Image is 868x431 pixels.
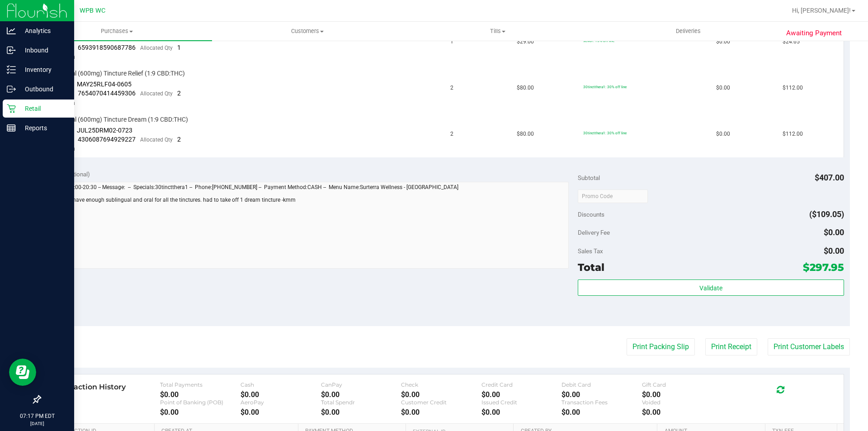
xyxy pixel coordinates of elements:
span: Allocated Qty [140,90,173,97]
div: $0.00 [561,390,642,399]
p: [DATE] [4,420,70,427]
span: $80.00 [517,130,534,138]
span: 1 [177,44,181,51]
div: Transaction Fees [561,399,642,406]
span: Total [578,261,604,274]
span: WPB WC [80,7,105,14]
span: Subtotal [578,174,600,181]
button: Validate [578,279,844,296]
span: ($109.05) [809,209,844,219]
inline-svg: Inbound [7,46,16,55]
span: $407.00 [815,173,844,182]
span: $112.00 [783,130,803,138]
span: 30tinctthera1: 30% off line [583,131,627,135]
span: Sales Tax [578,247,603,255]
span: $0.00 [824,227,844,237]
div: $0.00 [642,390,722,399]
div: Check [401,381,481,388]
div: Voided [642,399,722,406]
p: Inventory [16,64,70,75]
span: 2 [450,130,453,138]
div: Debit Card [561,381,642,388]
span: 2 [177,90,181,97]
div: $0.00 [401,408,481,417]
div: $0.00 [160,390,241,399]
span: Awaiting Payment [786,28,842,38]
span: Allocated Qty [140,45,173,51]
a: Deliveries [593,22,783,41]
div: $0.00 [241,390,321,399]
a: Tills [402,22,593,41]
span: SW 30ml (600mg) Tincture Dream (1:9 CBD:THC) [52,115,188,124]
div: Total Payments [160,381,241,388]
span: $29.00 [517,38,534,46]
span: MAY25RLF04-0605 [77,81,132,88]
div: $0.00 [481,390,562,399]
p: Reports [16,123,70,133]
span: Validate [699,284,722,292]
inline-svg: Inventory [7,65,16,74]
div: Point of Banking (POB) [160,399,241,406]
div: Total Spendr [321,399,401,406]
inline-svg: Reports [7,123,16,133]
div: CanPay [321,381,401,388]
span: $0.00 [716,130,730,138]
span: Tills [403,27,592,35]
span: 2 [450,84,453,92]
a: Customers [212,22,402,41]
button: Print Packing Slip [627,338,695,355]
div: Gift Card [642,381,722,388]
div: $0.00 [561,408,642,417]
span: $0.00 [716,84,730,92]
div: $0.00 [321,390,401,399]
div: $0.00 [160,408,241,417]
inline-svg: Outbound [7,85,16,94]
span: 30tinctthera1: 30% off line [583,85,627,89]
span: $24.65 [783,38,800,46]
div: $0.00 [642,408,722,417]
span: 6593918590687786 [78,44,136,51]
span: Deliveries [664,27,713,35]
div: $0.00 [321,408,401,417]
div: Issued Credit [481,399,562,406]
span: Hi, [PERSON_NAME]! [792,7,851,14]
input: Promo Code [578,189,648,203]
span: $80.00 [517,84,534,92]
p: Retail [16,103,70,114]
inline-svg: Retail [7,104,16,113]
p: Analytics [16,25,70,36]
div: $0.00 [241,408,321,417]
span: 7654070414459306 [78,90,136,97]
inline-svg: Analytics [7,26,16,35]
span: 4306087694929227 [78,136,136,143]
button: Print Customer Labels [768,338,850,355]
p: Inbound [16,45,70,56]
span: Allocated Qty [140,137,173,143]
div: Credit Card [481,381,562,388]
span: Customers [212,27,402,35]
span: $297.95 [803,261,844,274]
div: $0.00 [401,390,481,399]
span: Discounts [578,206,604,223]
a: Purchases [22,22,212,41]
span: Purchases [22,27,212,35]
span: Delivery Fee [578,229,610,236]
span: $112.00 [783,84,803,92]
div: Cash [241,381,321,388]
div: AeroPay [241,399,321,406]
div: $0.00 [481,408,562,417]
span: 1 [450,38,453,46]
span: JUL25DRM02-0723 [77,127,132,134]
span: SW 30ml (600mg) Tincture Relief (1:9 CBD:THC) [52,69,185,78]
span: 2 [177,136,181,143]
p: Outbound [16,84,70,95]
div: Customer Credit [401,399,481,406]
iframe: Resource center [9,359,36,386]
span: $0.00 [716,38,730,46]
button: Print Receipt [705,338,757,355]
span: $0.00 [824,246,844,256]
p: 07:17 PM EDT [4,412,70,420]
